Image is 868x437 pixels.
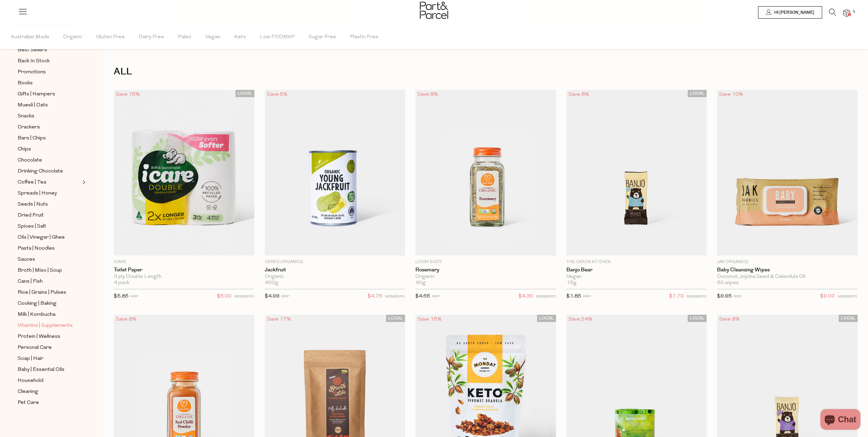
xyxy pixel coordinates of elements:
[18,46,80,54] a: Best Sellers
[18,388,38,396] span: Cleaning
[415,294,430,299] span: $4.65
[18,299,80,308] a: Cooking | Baking
[130,295,138,299] small: RRP
[18,343,80,352] a: Personal Care
[18,266,80,275] a: Broth | Miso | Soup
[18,333,60,341] span: Protein | Wellness
[687,295,707,299] small: MEMBERS
[18,277,80,286] a: Cans | Fish
[18,399,39,407] span: Pet Care
[518,292,533,301] span: $4.30
[537,315,556,322] span: LOCAL
[260,25,295,49] span: Low FODMAP
[566,315,595,324] div: Save 24%
[63,25,82,49] span: Organic
[717,315,742,324] div: Save 8%
[18,200,48,209] span: Seeds | Nuts
[18,288,80,297] a: Rice | Grains | Pulses
[18,355,43,363] span: Soap | Hair
[773,10,814,15] span: Hi [PERSON_NAME]
[18,222,46,231] span: Spices | Salt
[18,278,43,286] span: Cans | Fish
[415,259,556,265] p: Lovin' Body
[114,315,139,324] div: Save 8%
[265,267,405,273] a: Jackfruit
[18,123,40,132] span: Crackers
[178,25,191,49] span: Paleo
[265,280,279,286] span: 400g
[717,280,739,286] span: 60 wipes
[18,57,80,65] a: Back In Stock
[18,256,35,264] span: Sauces
[566,294,581,299] span: $1.85
[415,274,556,280] div: Organic
[205,25,220,49] span: Vegan
[309,25,336,49] span: Sugar Free
[18,267,62,275] span: Broth | Miso | Soup
[281,295,289,299] small: RRP
[669,292,684,301] span: $1.70
[415,267,556,273] a: Rosemary
[386,315,405,322] span: LOCAL
[18,310,80,319] a: Milk | Kombucha
[566,267,707,273] a: Banjo Bear
[566,274,707,280] div: Vegan
[18,233,80,242] a: Oils | Vinegar | Ghee
[18,145,31,154] span: Chips
[566,259,707,265] p: The Carob Kitchen
[843,9,850,17] a: 1
[18,354,80,363] a: Soap | Hair
[717,267,858,273] a: Baby Cleansing Wipes
[18,68,80,76] a: Promotions
[265,259,405,265] p: Ceres Organics
[18,365,80,374] a: Baby | Essential Oils
[18,156,80,165] a: Chocolate
[734,295,741,299] small: RRP
[818,409,862,431] inbox-online-store-chat: Shopify online store chat
[18,178,46,187] span: Coffee | Tea
[18,211,80,220] a: Dried Fruit
[114,90,142,99] div: Save 15%
[566,90,591,99] div: Save 8%
[18,79,80,87] a: Books
[717,294,732,299] span: $9.95
[18,289,66,297] span: Rice | Grains | Pulses
[18,178,80,187] a: Coffee | Tea
[96,25,125,49] span: Gluten Free
[114,259,254,265] p: icare
[385,295,405,299] small: MEMBERS
[851,9,857,15] span: 1
[18,377,43,385] span: Household
[820,292,835,301] span: $9.00
[18,167,80,176] a: Drinking Chocolate
[18,300,57,308] span: Cooking | Baking
[217,292,232,301] span: $5.00
[18,68,46,76] span: Promotions
[139,25,164,49] span: Dairy Free
[18,46,47,54] span: Best Sellers
[234,295,254,299] small: MEMBERS
[18,101,48,110] span: Muesli | Oats
[566,280,577,286] span: 15g
[18,398,80,407] a: Pet Care
[18,101,80,110] a: Muesli | Oats
[18,321,80,330] a: Vitamins | Supplements
[18,366,64,374] span: Baby | Essential Oils
[717,274,858,280] div: Coconut, Jojoba Seed & Calendula Oil
[18,311,55,319] span: Milk | Kombucha
[18,189,57,198] span: Spreads | Honey
[18,255,80,264] a: Sauces
[717,90,858,256] img: Baby Cleansing Wipes
[18,376,80,385] a: Household
[265,274,405,280] div: Organic
[11,25,49,49] span: Australian Made
[583,295,591,299] small: RRP
[367,292,382,301] span: $4.75
[415,90,556,256] img: Rosemary
[235,90,254,97] span: LOCAL
[114,267,254,273] a: Toilet Paper
[536,295,556,299] small: MEMBERS
[18,332,80,341] a: Protein | Wellness
[234,25,246,49] span: Keto
[717,90,745,99] div: Save 10%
